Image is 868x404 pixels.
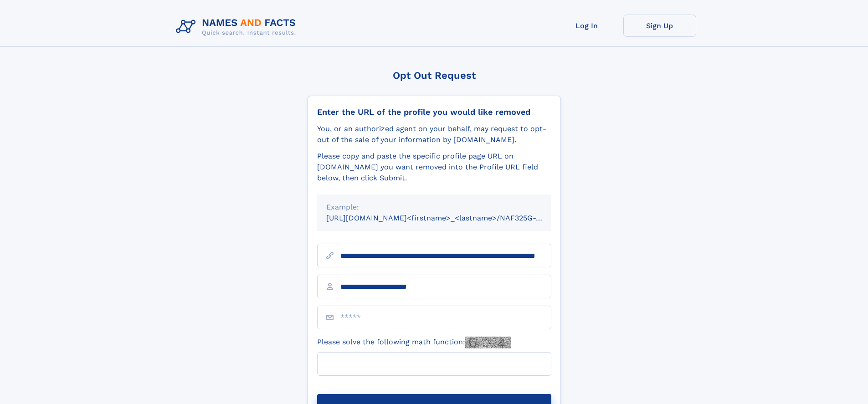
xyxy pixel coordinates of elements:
[326,214,569,222] small: [URL][DOMAIN_NAME]<firstname>_<lastname>/NAF325G-xxxxxxxx
[317,123,551,145] div: You, or an authorized agent on your behalf, may request to opt-out of the sale of your informatio...
[550,15,623,37] a: Log In
[326,202,542,213] div: Example:
[317,107,551,117] div: Enter the URL of the profile you would like removed
[172,15,303,39] img: Logo Names and Facts
[623,15,696,37] a: Sign Up
[308,70,561,81] div: Opt Out Request
[317,337,511,348] label: Please solve the following math function:
[317,151,551,184] div: Please copy and paste the specific profile page URL on [DOMAIN_NAME] you want removed into the Pr...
